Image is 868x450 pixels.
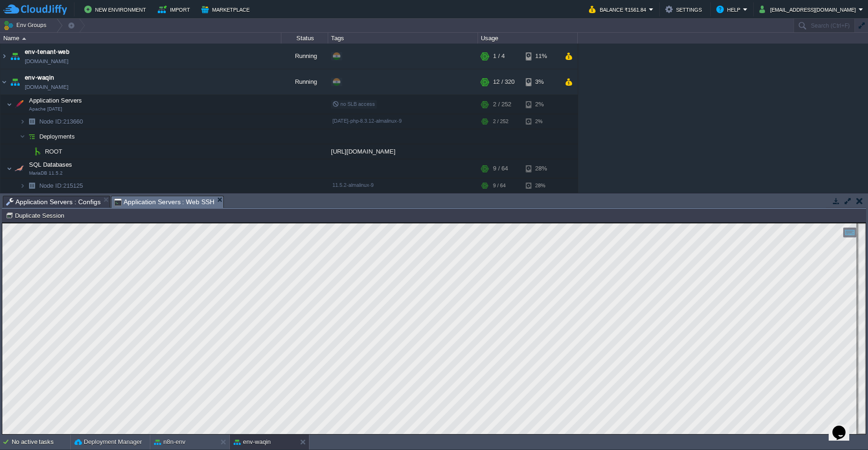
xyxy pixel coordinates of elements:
img: AMDAwAAAACH5BAEAAAAALAAAAAABAAEAAAICRAEAOw== [8,44,22,69]
button: Duplicate Session [6,211,67,220]
span: Apache [DATE] [29,106,62,112]
span: no SLB access [332,101,375,107]
div: 9 / 64 [493,159,508,178]
img: AMDAwAAAACH5BAEAAAAALAAAAAABAAEAAAICRAEAOw== [0,69,8,95]
img: CloudJiffy [3,4,67,15]
div: [URL][DOMAIN_NAME] [328,144,478,159]
div: 3% [526,69,556,95]
img: AMDAwAAAACH5BAEAAAAALAAAAAABAAEAAAICRAEAOw== [22,37,26,40]
a: ROOT [44,148,64,155]
button: Import [158,4,193,15]
span: Application Servers : Web SSH [114,196,215,208]
span: 215125 [38,182,84,190]
img: AMDAwAAAACH5BAEAAAAALAAAAAABAAEAAAICRAEAOw== [20,129,25,144]
button: env-waqin [234,437,271,447]
div: Name [1,33,281,44]
div: No active tasks [12,435,70,450]
a: Node ID:215125 [38,182,84,190]
img: AMDAwAAAACH5BAEAAAAALAAAAAABAAEAAAICRAEAOw== [20,178,25,193]
img: AMDAwAAAACH5BAEAAAAALAAAAAABAAEAAAICRAEAOw== [25,178,38,193]
iframe: chat widget [829,413,859,441]
button: Marketplace [201,4,252,15]
div: 28% [526,159,556,178]
div: 11% [526,44,556,69]
span: 11.5.2-almalinux-9 [332,182,374,188]
div: Running [281,69,328,95]
a: env-tenant-web [25,47,69,57]
img: AMDAwAAAACH5BAEAAAAALAAAAAABAAEAAAICRAEAOw== [31,144,44,159]
div: 2 / 252 [493,95,511,114]
div: 2% [526,95,556,114]
button: n8n-env [154,437,185,447]
div: Tags [329,33,478,44]
button: Help [716,4,743,15]
img: AMDAwAAAACH5BAEAAAAALAAAAAABAAEAAAICRAEAOw== [8,69,22,95]
img: AMDAwAAAACH5BAEAAAAALAAAAAABAAEAAAICRAEAOw== [25,144,31,159]
img: AMDAwAAAACH5BAEAAAAALAAAAAABAAEAAAICRAEAOw== [13,95,26,114]
div: Usage [478,33,577,44]
a: Deployments [38,133,76,140]
span: Node ID: [39,118,63,125]
span: [DATE]-php-8.3.12-almalinux-9 [332,118,402,124]
span: SQL Databases [28,161,74,169]
div: Running [281,44,328,69]
img: AMDAwAAAACH5BAEAAAAALAAAAAABAAEAAAICRAEAOw== [25,114,38,129]
div: 2 / 252 [493,114,508,129]
button: [EMAIL_ADDRESS][DOMAIN_NAME] [759,4,859,15]
button: Balance ₹1561.84 [589,4,649,15]
img: AMDAwAAAACH5BAEAAAAALAAAAAABAAEAAAICRAEAOw== [13,159,26,178]
span: 213660 [38,118,84,125]
div: 1 / 4 [493,44,505,69]
span: Node ID: [39,182,63,189]
div: 28% [526,178,556,193]
div: 2% [526,114,556,129]
div: 9 / 64 [493,178,506,193]
div: Status [282,33,328,44]
a: [DOMAIN_NAME] [25,82,68,92]
img: AMDAwAAAACH5BAEAAAAALAAAAAABAAEAAAICRAEAOw== [7,95,12,114]
span: MariaDB 11.5.2 [29,170,63,176]
img: AMDAwAAAACH5BAEAAAAALAAAAAABAAEAAAICRAEAOw== [25,129,38,144]
button: Settings [665,4,705,15]
img: AMDAwAAAACH5BAEAAAAALAAAAAABAAEAAAICRAEAOw== [7,159,12,178]
button: Deployment Manager [74,437,142,447]
a: [DOMAIN_NAME] [25,57,68,66]
a: Application ServersApache [DATE] [28,97,83,104]
div: 12 / 320 [493,69,515,95]
a: Node ID:213660 [38,118,84,125]
span: Application Servers : Configs [6,196,101,207]
img: AMDAwAAAACH5BAEAAAAALAAAAAABAAEAAAICRAEAOw== [0,44,8,69]
img: AMDAwAAAACH5BAEAAAAALAAAAAABAAEAAAICRAEAOw== [20,114,25,129]
span: Application Servers [28,96,83,104]
button: Env Groups [3,19,50,32]
a: SQL DatabasesMariaDB 11.5.2 [28,161,74,168]
a: env-waqin [25,73,54,82]
button: New Environment [84,4,149,15]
